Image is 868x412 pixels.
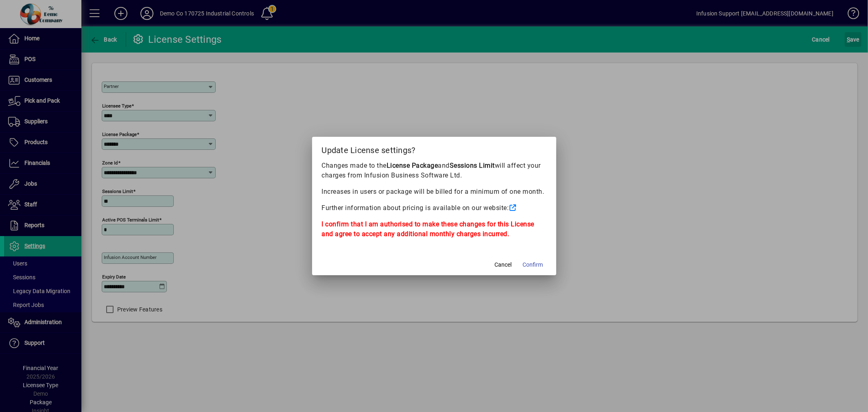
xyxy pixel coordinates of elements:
[450,162,495,169] b: Sessions Limit
[322,187,547,197] p: Increases in users or package will be billed for a minimum of one month.
[495,261,512,269] span: Cancel
[322,161,547,180] p: Changes made to the and will affect your charges from Infusion Business Software Ltd.
[312,137,556,160] h2: Update License settings?
[322,220,535,238] b: I confirm that I am authorised to make these changes for this License and agree to accept any add...
[490,257,516,272] button: Cancel
[520,257,547,272] button: Confirm
[387,162,438,169] b: License Package
[322,203,547,213] p: Further information about pricing is available on our website:
[523,261,543,269] span: Confirm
